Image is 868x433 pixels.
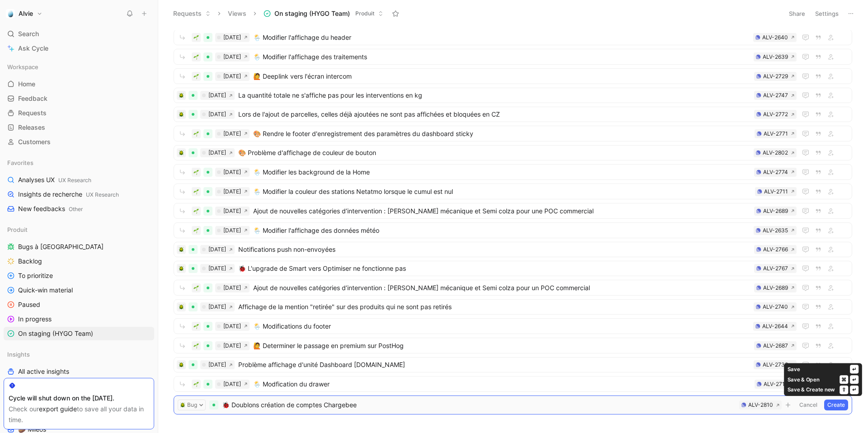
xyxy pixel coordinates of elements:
div: [DATE] [208,302,226,311]
img: 🌱 [193,208,199,214]
div: 🪲 [177,360,186,369]
span: 🌦️ Modifier les background de la Home [253,167,750,178]
img: 🪲 [179,362,184,367]
div: ↵ [850,365,859,373]
div: 🌱 [192,72,201,81]
span: Produit [7,225,28,234]
div: ↵ [850,375,859,384]
div: [DATE] [223,187,241,196]
div: 🪲 [177,91,186,100]
div: [DATE] [223,129,241,138]
span: Customers [18,137,51,146]
div: ALV-2772 [763,110,788,119]
div: ⌘ [840,375,848,384]
span: Workspace [7,62,38,71]
div: [DATE] [223,283,241,292]
div: [DATE] [223,226,241,235]
div: 🌱 [192,226,201,235]
div: 🌱 [192,33,201,42]
img: 🪲 [179,112,184,117]
a: 🪲[DATE]Problème affichage d'unité Dashboard [DOMAIN_NAME]ALV-2739 [174,357,852,372]
div: 🌱 [192,129,201,138]
div: 🪲 [177,264,186,273]
div: ALV-2766 [763,245,788,254]
div: ALV-2640 [762,33,788,42]
a: 🌱[DATE]🙋 Determiner le passage en premium sur PostHogALV-2687 [174,338,852,353]
a: Backlog [4,254,154,268]
a: Paused [4,298,154,311]
a: export guide [39,405,77,413]
span: Ask Cycle [18,43,48,54]
div: 🌱 [192,187,201,196]
span: 🌦️ Modifier l'affichage des données météo [253,225,750,236]
span: 🌦️ Modifier la couleur des stations Netatmo lorsque le cumul est nul [253,186,751,197]
a: Requests [4,106,154,120]
a: 🌱[DATE]🎨 Rendre le footer d'enregistrement des paramètres du dashboard stickyALV-2771 [174,126,852,141]
img: 🌱 [193,74,199,79]
div: Workspace [4,60,154,74]
a: 🌱[DATE]🌦️ Modifier l'affichage du headerALV-2640 [174,29,852,45]
div: ALV-2711 [764,187,788,196]
span: On staging (HYGO Team) [18,329,93,338]
div: ALV-2810 [748,400,773,409]
div: 🌱 [192,207,201,216]
div: ProduitBugs à [GEOGRAPHIC_DATA]BacklogTo prioritizeQuick-win materialPausedIn progressOn staging ... [4,223,154,340]
button: Requests [169,7,215,20]
div: Save & Create new [788,386,835,394]
img: 🌱 [193,343,199,348]
a: 🌱[DATE]🌦️ Modifier les background de la HomeALV-2774 [174,164,852,180]
img: 🌱 [193,189,199,194]
img: 🪲 [179,304,184,310]
span: Requests [18,108,47,118]
img: 🌱 [193,54,199,60]
div: [DATE] [208,91,226,100]
div: [DATE] [208,110,226,119]
a: 🌱[DATE]Ajout de nouvelles catégories d’intervention : [PERSON_NAME] mécanique et Semi colza pour ... [174,203,852,219]
a: Insights de rechercheUX Research [4,188,154,201]
div: 🌱 [192,283,201,292]
span: 🐞 Doublons création de comptes Chargebee [222,400,736,410]
img: 🪲 [179,247,184,252]
a: New feedbacksOther [4,202,154,216]
div: ALV-2635 [763,226,788,235]
span: New feedbacks [18,204,83,214]
a: 🌱[DATE]🌦️ Modifications du footerALV-2644 [174,318,852,334]
a: In progress [4,312,154,326]
span: Favorites [7,158,33,167]
div: [DATE] [208,264,226,273]
img: 🌱 [193,381,199,387]
div: ALV-2729 [763,72,788,81]
img: 🪲 [180,402,185,408]
div: Insights [4,348,154,361]
a: 🌱[DATE]🙋 Deeplink vers l'écran intercomALV-2729 [174,68,852,84]
a: Feedback [4,92,154,105]
div: 🌱 [192,322,201,331]
button: Share [785,7,809,20]
button: Cancel [796,400,821,410]
span: Search [18,28,39,39]
span: 🐞 L'upgrade de Smart vers Optimiser ne fonctionne pas [238,263,750,274]
div: ALV-2689 [763,207,788,216]
div: Search [4,27,154,41]
span: UX Research [58,177,91,184]
div: ALV-2712 [764,380,788,389]
button: Settings [811,7,843,20]
img: Alvie [6,9,15,18]
span: Insights [7,350,30,359]
img: 🌱 [193,131,199,136]
div: [DATE] [223,168,241,177]
span: Other [69,206,83,212]
span: All active insights [18,367,69,376]
div: ALV-2739 [763,360,788,369]
span: Analyses UX [18,175,91,185]
img: 🌱 [193,285,199,291]
img: 🪲 [179,93,184,98]
span: To prioritize [18,271,53,280]
div: Produit [4,223,154,236]
span: 🌦️ Modifier l'affichage du header [253,32,750,43]
span: 🌦️ Modifier l'affichage des traitements [253,52,750,62]
div: ALV-2802 [763,148,788,157]
img: 🪲 [179,150,184,155]
div: Save & Open [788,375,820,384]
button: AlvieAlvie [4,7,45,20]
